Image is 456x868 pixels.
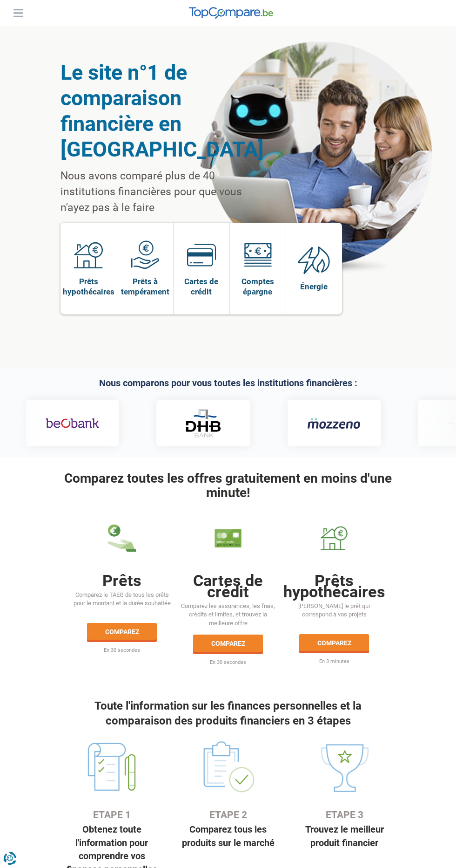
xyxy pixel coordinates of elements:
img: Cartes de crédit [214,524,242,552]
img: Etape 3 [316,738,372,796]
span: Énergie [300,281,328,292]
p: En 3 minutes [282,658,387,665]
a: Prêts hypothécaires [283,571,385,601]
img: Comptes épargne [243,240,272,269]
img: Prêts [108,524,136,552]
p: Trouvez le meilleur produit financier [293,823,396,849]
a: Énergie Énergie [286,223,342,314]
img: Prêts hypothécaires [74,240,103,269]
img: Prêts hypothécaires [320,524,348,552]
p: Comparez les assurances, les frais, crédits et limites, et trouvez la meilleure offre [176,602,281,628]
img: Etape 1 [84,738,140,796]
p: En 30 secondes [176,659,281,666]
span: Cartes de crédit [178,276,225,297]
button: Menu [11,6,25,20]
p: [PERSON_NAME] le prêt qui correspond à vos projets [282,602,387,627]
span: Prêts à tempérament [121,276,169,297]
p: Nous avons comparé plus de 40 institutions financières pour que vous n'ayez pas à le faire [60,168,245,216]
img: Mozzeno [308,417,361,429]
a: Comparez [193,635,263,651]
p: Comparez tous les produits sur le marché [177,823,279,849]
img: Etape 2 [200,738,256,796]
img: Cartes de crédit [187,240,216,269]
a: Comparez [87,623,157,640]
h4: Etape 3 [293,810,396,820]
h4: Etape 2 [177,810,279,820]
img: DHB Bank [185,409,222,437]
img: TopCompare [189,7,273,19]
img: Prêts à tempérament [131,240,160,269]
h3: Comparez toutes les offres gratuitement en moins d'une minute! [60,472,396,500]
a: Prêts hypothécaires Prêts hypothécaires [60,223,117,314]
span: Comptes épargne [235,276,281,297]
p: En 30 secondes [70,647,174,654]
h1: Le site n°1 de comparaison financière en [GEOGRAPHIC_DATA] [60,60,245,162]
span: Prêts hypothécaires [63,276,114,297]
a: Cartes de crédit [193,571,263,601]
a: Cartes de crédit Cartes de crédit [174,223,229,314]
a: Prêts [102,571,141,590]
img: Énergie [298,246,330,274]
h4: Etape 1 [60,810,163,820]
a: Prêts à tempérament Prêts à tempérament [117,223,173,314]
img: Beobank [46,410,99,437]
a: Comptes épargne Comptes épargne [230,223,286,314]
a: Comparez [299,634,369,651]
h2: Nous comparons pour vous toutes les institutions financières : [60,378,396,388]
p: Comparez le TAEG de tous les prêts pour le montant et la durée souhaitée [70,591,174,616]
